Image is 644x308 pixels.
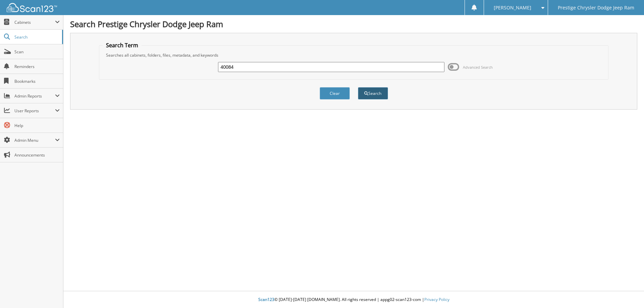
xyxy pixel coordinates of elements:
[103,52,605,58] div: Searches all cabinets, folders, files, metadata, and keywords
[14,34,59,40] span: Search
[610,276,644,308] iframe: Chat Widget
[494,6,531,10] span: [PERSON_NAME]
[7,3,57,12] img: scan123-logo-white.svg
[70,18,637,29] h1: Search Prestige Chrysler Dodge Jeep Ram
[14,78,60,84] span: Bookmarks
[63,292,644,308] div: © [DATE]-[DATE] [DOMAIN_NAME]. All rights reserved | appg02-scan123-com |
[14,137,55,143] span: Admin Menu
[258,297,274,302] span: Scan123
[14,64,60,69] span: Reminders
[14,19,55,25] span: Cabinets
[358,87,388,100] button: Search
[558,6,634,10] span: Prestige Chrysler Dodge Jeep Ram
[14,108,55,114] span: User Reports
[14,93,55,99] span: Admin Reports
[463,65,493,70] span: Advanced Search
[103,42,142,49] legend: Search Term
[14,152,60,158] span: Announcements
[320,87,350,100] button: Clear
[14,123,60,128] span: Help
[14,49,60,55] span: Scan
[424,297,449,302] a: Privacy Policy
